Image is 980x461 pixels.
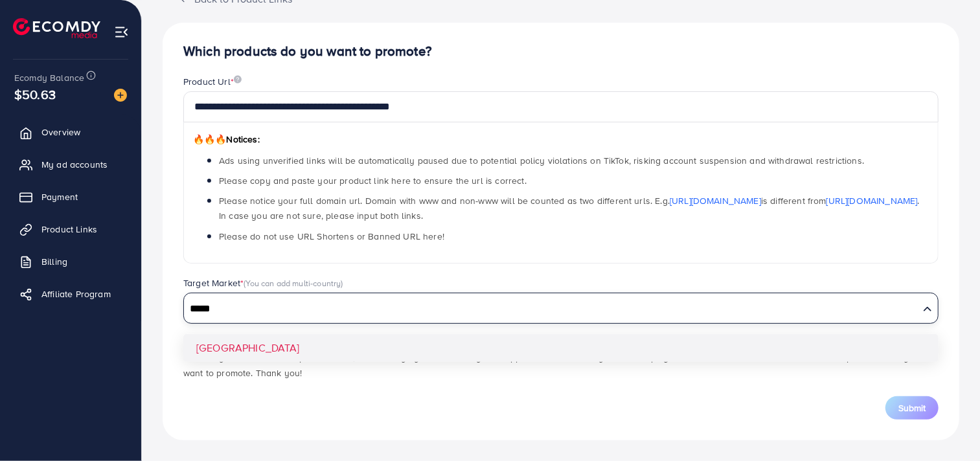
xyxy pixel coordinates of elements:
span: Ecomdy Balance [14,71,84,84]
a: [URL][DOMAIN_NAME] [670,194,761,207]
span: Billing [41,255,67,268]
img: image [114,89,127,102]
span: Submit [898,401,926,414]
h4: Which products do you want to promote? [183,43,939,60]
span: Please do not use URL Shortens or Banned URL here! [219,230,444,243]
label: Target Market [183,276,343,289]
button: Submit [885,396,939,420]
span: Please copy and paste your product link here to ensure the url is correct. [219,174,527,187]
a: Affiliate Program [10,281,131,307]
iframe: Chat [925,403,970,451]
span: Notices: [193,133,260,146]
span: $50.63 [14,85,56,104]
label: Product Url [183,75,242,88]
span: (You can add multi-country) [244,277,343,289]
img: image [234,75,242,84]
span: Payment [41,190,78,203]
a: Overview [10,119,131,145]
li: [GEOGRAPHIC_DATA] [183,334,939,362]
span: Overview [41,126,80,139]
span: Product Links [41,223,97,236]
a: My ad accounts [10,152,131,177]
span: Ads using unverified links will be automatically paused due to potential policy violations on Tik... [219,154,864,167]
a: Product Links [10,216,131,242]
a: Billing [10,249,131,275]
div: Search for option [183,293,939,324]
a: Payment [10,184,131,210]
span: My ad accounts [41,158,108,171]
span: Please notice your full domain url. Domain with www and non-www will be counted as two different ... [219,194,920,222]
a: [URL][DOMAIN_NAME] [826,194,918,207]
img: menu [114,25,129,39]
span: Affiliate Program [41,287,111,300]
input: Search for option [185,299,918,319]
img: logo [13,18,100,38]
span: 🔥🔥🔥 [193,133,226,146]
p: *Note: If you use unverified product links, the Ecomdy system will notify the support team to rev... [183,350,939,381]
